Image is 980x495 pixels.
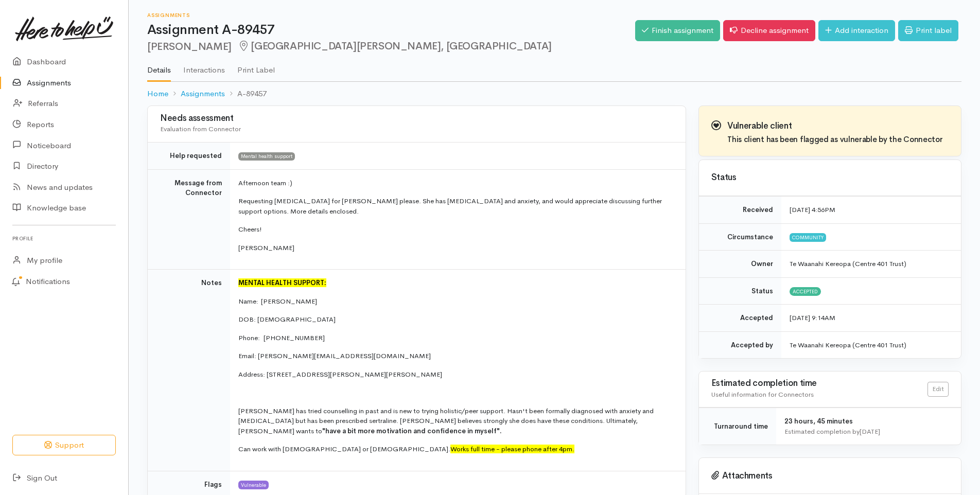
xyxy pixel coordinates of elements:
[699,223,781,251] td: Circumstance
[927,382,949,397] a: Edit
[12,232,116,245] h6: Profile
[711,471,949,481] h3: Attachments
[238,333,673,343] p: Phone: [PHONE_NUMBER]
[147,12,635,18] h6: Assignments
[225,88,267,100] li: A-89457
[238,278,326,287] font: MENTAL HEALTH SUPPORT:
[237,52,275,81] a: Print Label
[790,287,821,295] span: Accepted
[727,135,942,144] h4: This client has been flagged as vulnerable by the Connector
[148,270,230,471] td: Notes
[781,331,961,358] td: Te Waanahi Kereopa (Centre 401 Trust)
[790,205,835,214] time: [DATE] 4:56PM
[723,20,815,41] a: Decline assignment
[860,427,880,436] time: [DATE]
[238,481,269,489] span: Vulnerable
[711,379,927,388] h3: Estimated completion time
[790,233,826,241] span: Community
[238,314,673,325] p: DOB: [DEMOGRAPHIC_DATA]
[699,197,781,224] td: Received
[784,427,949,437] div: Estimated completion by
[238,196,673,216] p: Requesting [MEDICAL_DATA] for [PERSON_NAME] please. She has [MEDICAL_DATA] and anxiety, and would...
[790,313,835,322] time: [DATE] 9:14AM
[147,23,635,38] h1: Assignment A-89457
[790,259,906,268] span: Te Waanahi Kereopa (Centre 401 Trust)
[699,305,781,332] td: Accepted
[238,243,673,253] p: [PERSON_NAME]
[238,369,673,380] p: Address: [STREET_ADDRESS][PERSON_NAME][PERSON_NAME]
[183,52,225,81] a: Interactions
[148,143,230,170] td: Help requested
[898,20,958,41] a: Print label
[12,435,116,456] button: Support
[699,277,781,305] td: Status
[322,427,502,435] span: "have a bit more motivation and confidence in myself".
[699,331,781,358] td: Accepted by
[450,445,574,453] font: Works full time - please phone after 4pm.
[147,88,168,100] a: Home
[635,20,720,41] a: Finish assignment
[818,20,895,41] a: Add interaction
[181,88,225,100] a: Assignments
[784,417,853,426] span: 23 hours, 45 minutes
[238,351,673,361] p: Email: [PERSON_NAME][EMAIL_ADDRESS][DOMAIN_NAME]
[160,125,241,133] span: Evaluation from Connector
[699,408,776,445] td: Turnaround time
[711,390,814,399] span: Useful information for Connectors
[148,169,230,270] td: Message from Connector
[727,121,942,131] h3: Vulnerable client
[147,52,171,82] a: Details
[238,224,673,235] p: Cheers!
[238,152,295,161] span: Mental health support
[711,173,949,183] h3: Status
[147,82,961,106] nav: breadcrumb
[238,40,552,52] span: [GEOGRAPHIC_DATA][PERSON_NAME], [GEOGRAPHIC_DATA]
[699,251,781,278] td: Owner
[238,178,673,188] p: Afternoon team :)
[238,406,673,436] p: [PERSON_NAME] has tried counselling in past and is new to trying holistic/peer support. Hasn't be...
[160,114,673,123] h3: Needs assessment
[238,296,673,307] p: Name: [PERSON_NAME]
[238,444,673,454] p: Can work with [DEMOGRAPHIC_DATA] or [DEMOGRAPHIC_DATA].
[147,41,635,52] h2: [PERSON_NAME]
